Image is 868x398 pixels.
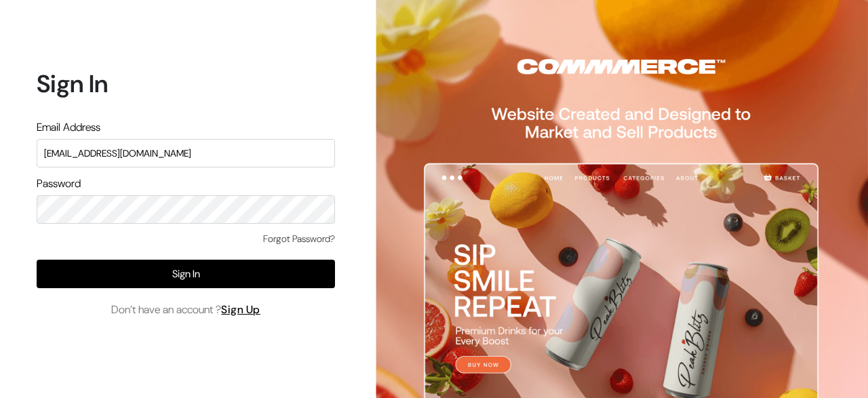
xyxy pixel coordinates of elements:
button: Sign In [37,260,335,288]
a: Sign Up [221,302,260,317]
label: Email Address [37,119,100,136]
span: Don’t have an account ? [111,302,260,318]
a: Forgot Password? [263,232,335,246]
h1: Sign In [37,69,335,98]
label: Password [37,176,81,192]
